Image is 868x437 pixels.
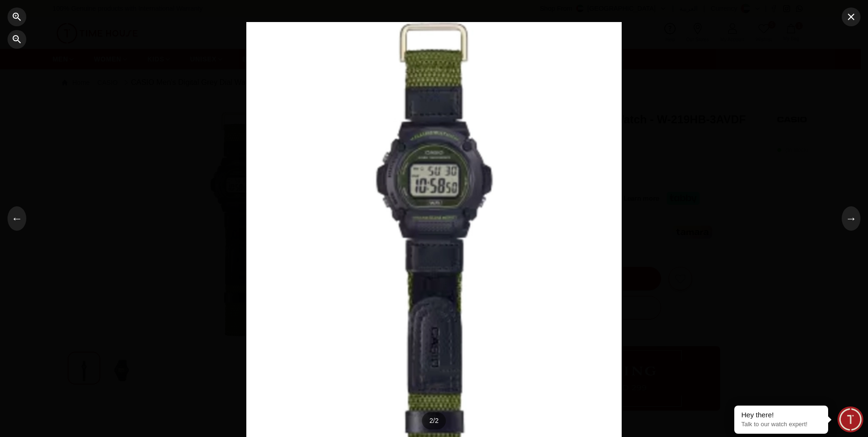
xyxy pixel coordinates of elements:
div: 2 / 2 [422,412,446,429]
button: → [842,206,860,231]
div: Chat Widget [838,407,863,432]
button: ← [8,206,26,231]
div: Hey there! [741,410,821,420]
p: Talk to our watch expert! [741,421,821,429]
